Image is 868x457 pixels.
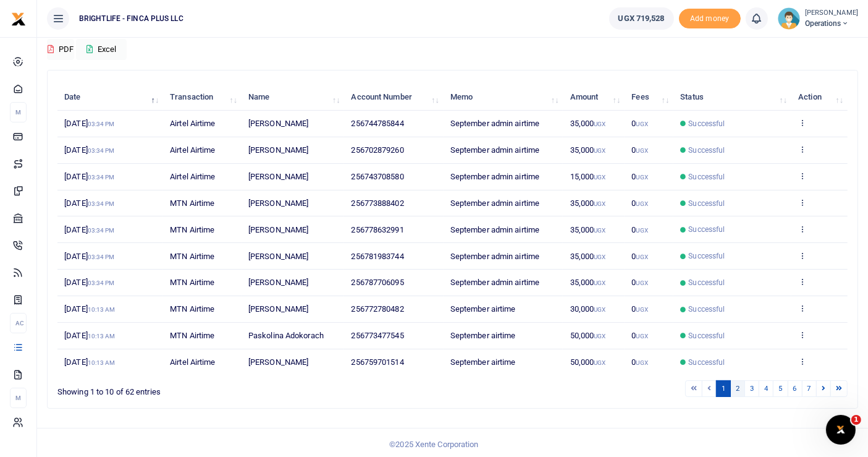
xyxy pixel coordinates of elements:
span: 256778632991 [352,225,404,234]
span: 0 [632,331,648,340]
a: 3 [744,380,759,397]
a: UGX 719,528 [609,7,674,30]
span: September admin airtime [450,172,539,181]
span: [DATE] [64,304,115,314]
small: UGX [636,359,648,366]
small: UGX [594,147,605,154]
small: UGX [594,200,605,207]
img: profile-user [778,7,800,30]
span: MTN Airtime [170,252,214,261]
th: Fees: activate to sort column ascending [625,84,673,111]
small: 03:34 PM [88,200,115,207]
small: 03:34 PM [88,121,115,127]
span: 256702879260 [352,145,404,155]
a: profile-user [PERSON_NAME] Operations [778,7,858,30]
span: September admin airtime [450,252,539,261]
small: UGX [594,254,605,260]
span: Successful [688,145,725,156]
small: UGX [594,359,605,366]
span: Successful [688,304,725,315]
span: Airtel Airtime [170,357,215,367]
span: 256773477545 [352,331,404,340]
span: MTN Airtime [170,278,214,287]
small: UGX [636,306,648,313]
span: [DATE] [64,357,115,367]
div: Showing 1 to 10 of 62 entries [57,379,382,398]
small: UGX [594,121,605,127]
small: UGX [594,227,605,234]
li: M [10,388,27,408]
small: UGX [594,306,605,313]
span: September admin airtime [450,119,539,128]
button: PDF [47,39,74,60]
th: Transaction: activate to sort column ascending [163,84,242,111]
span: 15,000 [570,172,606,181]
span: 0 [632,145,648,155]
a: 2 [730,380,745,397]
span: [DATE] [64,278,114,287]
small: UGX [636,174,648,181]
span: 256744785844 [352,119,404,128]
span: September admin airtime [450,145,539,155]
small: 10:13 AM [88,359,116,366]
span: [DATE] [64,145,114,155]
small: 03:34 PM [88,147,115,154]
span: Paskolina Adokorach [248,331,324,340]
span: [PERSON_NAME] [248,225,308,234]
th: Action: activate to sort column ascending [791,84,848,111]
span: 35,000 [570,278,606,287]
small: 03:34 PM [88,174,115,181]
span: [PERSON_NAME] [248,357,308,367]
th: Name: activate to sort column ascending [242,84,344,111]
small: 10:13 AM [88,306,116,313]
span: 50,000 [570,357,606,367]
span: [PERSON_NAME] [248,145,308,155]
span: Airtel Airtime [170,172,215,181]
span: UGX 719,528 [618,12,665,25]
li: M [10,102,27,122]
span: 0 [632,119,648,128]
small: UGX [636,200,648,207]
th: Status: activate to sort column ascending [673,84,791,111]
span: Successful [688,198,725,209]
span: MTN Airtime [170,304,214,314]
span: September airtime [450,304,516,314]
span: [DATE] [64,119,114,128]
span: 0 [632,172,648,181]
span: 256773888402 [352,199,404,208]
span: 0 [632,252,648,261]
span: 35,000 [570,145,606,155]
span: 0 [632,304,648,314]
span: MTN Airtime [170,199,214,208]
small: UGX [594,333,605,340]
span: 35,000 [570,119,606,128]
span: 35,000 [570,225,606,234]
span: September admin airtime [450,199,539,208]
small: UGX [636,227,648,234]
span: September admin airtime [450,278,539,287]
span: 0 [632,225,648,234]
span: Successful [688,277,725,288]
small: UGX [636,280,648,286]
span: BRIGHTLIFE - FINCA PLUS LLC [74,13,188,24]
span: [DATE] [64,225,114,234]
small: UGX [594,174,605,181]
span: Add money [679,9,741,29]
span: Successful [688,224,725,235]
a: logo-small logo-large logo-large [11,14,26,23]
small: 03:34 PM [88,227,115,234]
a: 6 [788,380,803,397]
span: [PERSON_NAME] [248,252,308,261]
th: Memo: activate to sort column ascending [444,84,563,111]
small: UGX [636,121,648,127]
span: 0 [632,278,648,287]
span: [PERSON_NAME] [248,304,308,314]
span: September admin airtime [450,225,539,234]
span: [PERSON_NAME] [248,119,308,128]
small: UGX [636,147,648,154]
a: 1 [716,380,731,397]
a: Add money [679,13,741,22]
span: [DATE] [64,199,114,208]
small: UGX [594,280,605,286]
a: 5 [773,380,788,397]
